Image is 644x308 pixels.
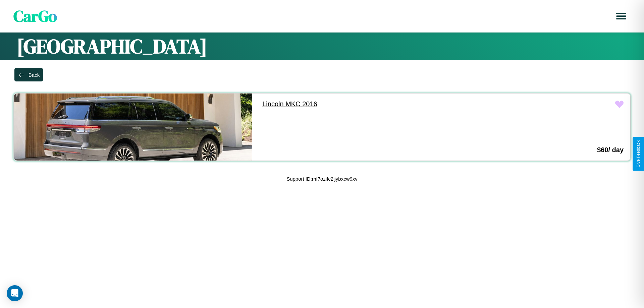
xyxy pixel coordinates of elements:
span: CarGo [13,5,57,27]
p: Support ID: mf7ozifc2ijybxcw9xv [286,174,358,183]
a: Lincoln MKC 2016 [256,94,494,115]
h3: $ 60 / day [597,146,624,154]
div: Back [29,72,40,78]
button: Open menu [612,7,631,25]
div: Give Feedback [636,140,641,168]
h1: [GEOGRAPHIC_DATA] [17,33,627,60]
div: Open Intercom Messenger [7,285,23,301]
button: Back [14,68,43,81]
